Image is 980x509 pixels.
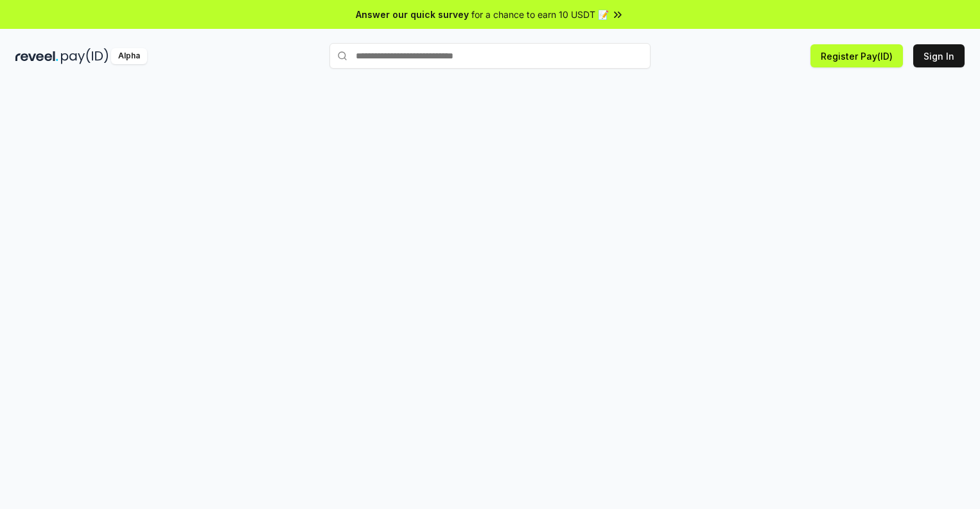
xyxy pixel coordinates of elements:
[356,8,469,21] span: Answer our quick survey
[810,44,903,67] button: Register Pay(ID)
[111,48,147,64] div: Alpha
[471,8,609,21] span: for a chance to earn 10 USDT 📝
[61,48,109,64] img: pay_id
[913,44,965,67] button: Sign In
[15,48,58,64] img: reveel_dark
